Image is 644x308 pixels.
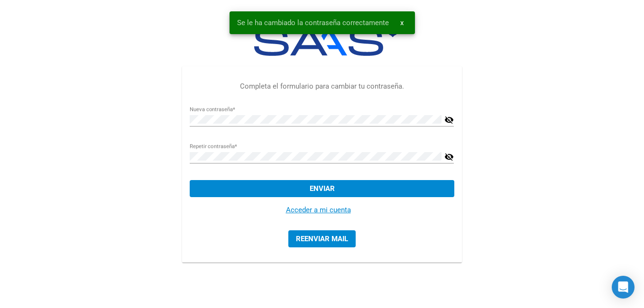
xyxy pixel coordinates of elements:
[393,14,411,31] button: x
[286,206,351,214] a: Acceder a mi cuenta
[296,235,348,243] span: Reenviar mail
[444,114,454,126] mat-icon: visibility_off
[400,18,404,27] span: x
[237,18,389,27] span: Se le ha cambiado la contraseña correctamente
[288,230,356,247] button: Reenviar mail
[310,184,335,193] span: Enviar
[612,276,635,299] div: Open Intercom Messenger
[190,81,454,92] p: Completa el formulario para cambiar tu contraseña.
[190,180,454,197] button: Enviar
[444,151,454,163] mat-icon: visibility_off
